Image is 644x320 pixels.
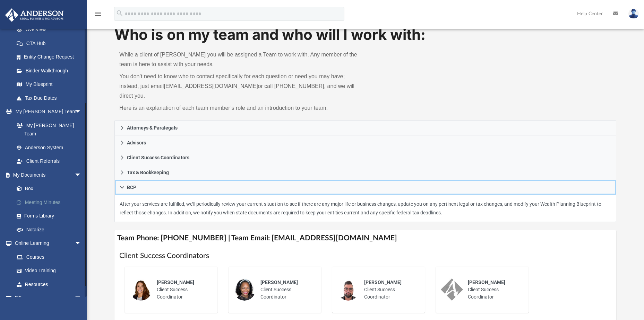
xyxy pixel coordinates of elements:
[114,230,616,246] h4: Team Phone: [PHONE_NUMBER] | Team Email: [EMAIL_ADDRESS][DOMAIN_NAME]
[119,72,360,101] p: You don’t need to know who to contact specifically for each question or need you may have; instea...
[233,278,256,301] img: thumbnail
[10,91,92,105] a: Tax Due Dates
[127,140,146,145] span: Advisors
[441,278,463,301] img: thumbnail
[10,23,92,37] a: Overview
[114,165,616,180] a: Tax & Bookkeeping
[152,274,213,305] div: Client Success Coordinator
[130,278,152,301] img: thumbnail
[120,200,611,217] p: After your services are fulfilled, we’ll periodically review your current situation to see if the...
[119,50,360,69] p: While a client of [PERSON_NAME] you will be assigned a Team to work with. Any member of the team ...
[119,103,360,113] p: Here is an explanation of each team member’s role and an introduction to your team.
[5,291,92,305] a: Billingarrow_drop_down
[260,279,298,285] span: [PERSON_NAME]
[114,195,616,222] div: BCP
[94,10,102,18] i: menu
[75,168,88,182] span: arrow_drop_down
[468,279,505,285] span: [PERSON_NAME]
[119,251,611,261] h1: Client Success Coordinators
[114,150,616,165] a: Client Success Coordinators
[10,195,92,209] a: Meeting Minutes
[10,250,88,264] a: Courses
[463,274,524,305] div: Client Success Coordinator
[5,168,92,182] a: My Documentsarrow_drop_down
[10,182,88,196] a: Box
[10,50,92,64] a: Entity Change Request
[10,154,88,168] a: Client Referrals
[10,141,88,154] a: Anderson System
[10,64,92,78] a: Binder Walkthrough
[10,36,92,50] a: CTA Hub
[116,9,123,17] i: search
[10,78,88,91] a: My Blueprint
[127,125,178,130] span: Attorneys & Paralegals
[75,237,88,251] span: arrow_drop_down
[10,264,85,278] a: Video Training
[114,25,616,45] h1: Who is on my team and who will I work with:
[10,209,88,223] a: Forms Library
[364,279,402,285] span: [PERSON_NAME]
[5,105,88,119] a: My [PERSON_NAME] Teamarrow_drop_down
[10,118,85,141] a: My [PERSON_NAME] Team
[164,83,258,89] a: [EMAIL_ADDRESS][DOMAIN_NAME]
[10,277,88,291] a: Resources
[337,278,359,301] img: thumbnail
[3,8,66,22] img: Anderson Advisors Platinum Portal
[75,291,88,305] span: arrow_drop_down
[10,223,92,237] a: Notarize
[127,155,189,160] span: Client Success Coordinators
[157,279,194,285] span: [PERSON_NAME]
[127,170,169,175] span: Tax & Bookkeeping
[628,9,639,19] img: User Pic
[359,274,420,305] div: Client Success Coordinator
[256,274,316,305] div: Client Success Coordinator
[114,180,616,195] a: BCP
[114,120,616,135] a: Attorneys & Paralegals
[114,135,616,150] a: Advisors
[127,185,136,190] span: BCP
[5,237,88,250] a: Online Learningarrow_drop_down
[94,13,102,18] a: menu
[75,105,88,119] span: arrow_drop_down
